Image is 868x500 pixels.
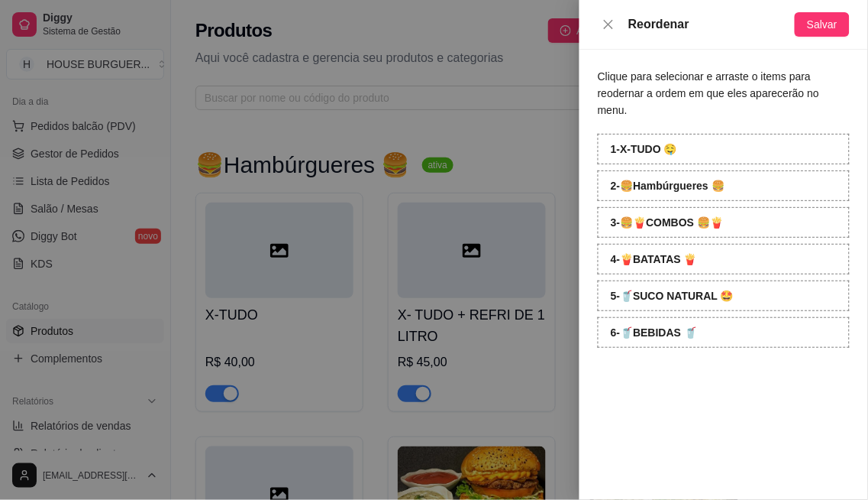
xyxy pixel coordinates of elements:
[611,253,697,265] strong: 4 - 🍟BATATAS 🍟
[611,216,723,229] strong: 3 - 🍔🍟COMBOS 🍔🍟
[598,18,619,32] button: Close
[807,16,837,33] span: Salvar
[611,290,734,302] strong: 5 - 🥤SUCO NATURAL 🤩
[611,143,677,155] strong: 1 - X-TUDO 🤤
[602,18,615,31] span: close
[611,326,697,339] strong: 6 - 🥤BEBIDAS 🥤
[628,15,795,34] div: Reordenar
[611,180,724,192] strong: 2 - 🍔Hambúrgueres 🍔
[598,70,819,116] span: Clique para selecionar e arraste o items para reodernar a ordem em que eles aparecerão no menu.
[795,12,850,37] button: Salvar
